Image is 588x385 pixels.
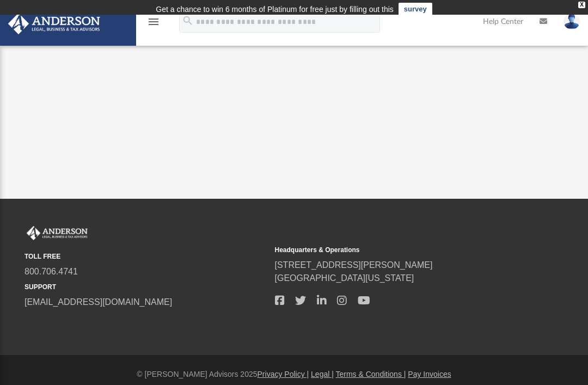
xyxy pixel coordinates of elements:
[24,267,78,276] a: 800.706.4741
[24,226,90,240] img: Anderson Advisors Platinum Portal
[408,370,451,378] a: Pay Invoices
[24,252,267,261] small: TOLL FREE
[258,370,309,378] a: Privacy Policy |
[5,13,103,34] img: Anderson Advisors Platinum Portal
[311,370,334,378] a: Legal |
[147,15,160,28] i: menu
[275,260,433,270] a: [STREET_ADDRESS][PERSON_NAME]
[24,282,267,292] small: SUPPORT
[156,3,394,16] div: Get a chance to win 6 months of Platinum for free just by filling out this
[336,370,406,378] a: Terms & Conditions |
[275,273,414,283] a: [GEOGRAPHIC_DATA][US_STATE]
[275,245,518,255] small: Headquarters & Operations
[399,3,432,16] a: survey
[24,297,172,307] a: [EMAIL_ADDRESS][DOMAIN_NAME]
[578,2,585,8] div: close
[147,21,160,28] a: menu
[563,14,580,29] img: User Pic
[182,15,194,27] i: search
